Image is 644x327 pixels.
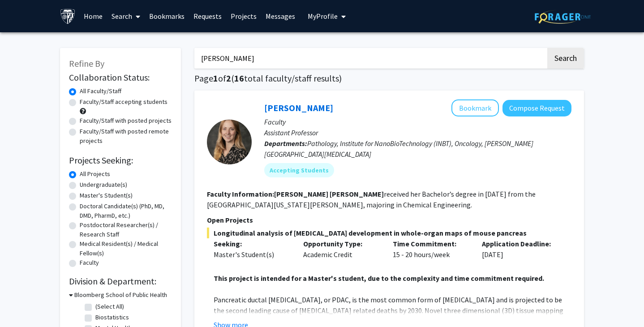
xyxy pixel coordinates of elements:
[264,102,333,113] a: [PERSON_NAME]
[207,215,571,225] p: Open Projects
[194,48,546,69] input: Search Keywords
[308,12,338,21] span: My Profile
[535,10,591,24] img: ForagerOne Logo
[502,100,571,116] button: Compose Request to Ashley Kiemen
[264,116,571,127] p: Faculty
[194,73,584,84] h1: Page of ( total faculty/staff results)
[69,58,104,69] span: Refine By
[95,313,129,322] label: Biostatistics
[69,276,172,287] h2: Division & Department:
[547,48,584,69] button: Search
[264,127,571,138] p: Assistant Professor
[80,127,172,146] label: Faculty/Staff with posted remote projects
[303,238,379,249] p: Opportunity Type:
[226,0,261,32] a: Projects
[80,116,172,125] label: Faculty/Staff with posted projects
[7,287,38,320] iframe: Chat
[80,86,121,96] label: All Faculty/Staff
[207,228,571,238] span: Longitudinal analysis of [MEDICAL_DATA] development in whole-organ maps of mouse pancreas
[214,238,290,249] p: Seeking:
[60,9,76,24] img: Johns Hopkins University Logo
[80,169,110,179] label: All Projects
[226,73,231,84] span: 2
[296,238,386,260] div: Academic Credit
[69,155,172,166] h2: Projects Seeking:
[393,238,469,249] p: Time Commitment:
[95,302,124,311] label: (Select All)
[214,274,544,283] strong: This project is intended for a Master's student, due to the complexity and time commitment required.
[80,97,167,107] label: Faculty/Staff accepting students
[80,180,127,189] label: Undergraduate(s)
[74,290,167,300] h3: Bloomberg School of Public Health
[213,73,218,84] span: 1
[69,72,172,83] h2: Collaboration Status:
[386,238,476,260] div: 15 - 20 hours/week
[107,0,145,32] a: Search
[330,189,384,198] b: [PERSON_NAME]
[80,239,172,258] label: Medical Resident(s) / Medical Fellow(s)
[214,249,290,260] div: Master's Student(s)
[145,0,189,32] a: Bookmarks
[80,191,133,200] label: Master's Student(s)
[475,238,565,260] div: [DATE]
[234,73,244,84] span: 16
[189,0,226,32] a: Requests
[264,139,533,159] span: Pathology, Institute for NanoBioTechnology (INBT), Oncology, [PERSON_NAME][GEOGRAPHIC_DATA][MEDIC...
[207,189,536,209] fg-read-more: received her Bachelor’s degree in [DATE] from the [GEOGRAPHIC_DATA][US_STATE][PERSON_NAME], major...
[80,258,99,267] label: Faculty
[207,189,274,198] b: Faculty Information:
[264,163,334,177] mat-chip: Accepting Students
[80,220,172,239] label: Postdoctoral Researcher(s) / Research Staff
[482,238,558,249] p: Application Deadline:
[274,189,328,198] b: [PERSON_NAME]
[79,0,107,32] a: Home
[80,202,172,220] label: Doctoral Candidate(s) (PhD, MD, DMD, PharmD, etc.)
[451,99,499,116] button: Add Ashley Kiemen to Bookmarks
[261,0,300,32] a: Messages
[264,139,307,148] b: Departments:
